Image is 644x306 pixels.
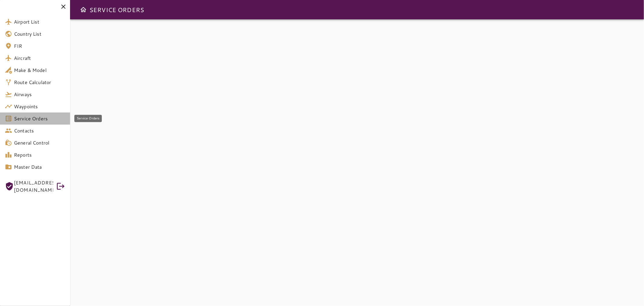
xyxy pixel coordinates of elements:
[14,42,65,50] span: FIR
[14,115,65,122] span: Service Orders
[14,179,53,194] span: [EMAIL_ADDRESS][DOMAIN_NAME]
[77,4,89,16] button: Open drawer
[14,151,65,158] span: Reports
[14,54,65,62] span: Aircraft
[14,103,65,110] span: Waypoints
[14,30,65,37] span: Country List
[74,115,102,122] div: Service Orders
[14,18,65,25] span: Airport List
[14,139,65,146] span: General Control
[14,91,65,98] span: Airways
[14,67,65,74] span: Make & Model
[14,163,65,171] span: Master Data
[14,127,65,134] span: Contacts
[89,5,144,15] h6: SERVICE ORDERS
[14,79,65,86] span: Route Calculator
